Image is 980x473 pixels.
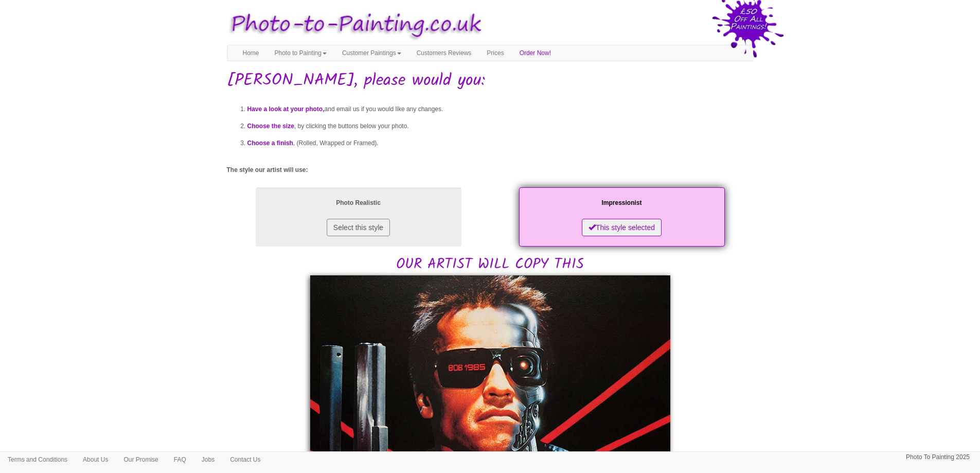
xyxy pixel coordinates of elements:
p: Impressionist [529,198,715,208]
a: Photo to Painting [267,45,334,61]
a: About Us [75,452,116,467]
li: , (Rolled, Wrapped or Framed). [247,135,754,152]
button: Select this style [327,219,390,236]
p: Photo Realistic [266,198,451,208]
p: Photo To Painting 2025 [906,452,970,463]
a: Customer Paintings [334,45,409,61]
li: , by clicking the buttons below your photo. [247,118,754,135]
a: FAQ [166,452,194,467]
a: Contact Us [222,452,268,467]
a: Our Promise [116,452,166,467]
img: Photo to Painting [222,5,485,45]
label: The style our artist will use: [227,166,308,174]
h2: OUR ARTIST WILL COPY THIS [227,185,754,273]
span: Choose a finish [247,139,293,147]
h1: [PERSON_NAME], please would you: [227,72,754,90]
a: Prices [479,45,511,61]
a: Home [235,45,267,61]
a: Customers Reviews [409,45,479,61]
li: and email us if you would like any changes. [247,101,754,118]
a: Jobs [194,452,222,467]
a: Order Now! [512,45,559,61]
span: Choose the size [247,122,294,130]
button: This style selected [582,219,662,236]
span: Have a look at your photo, [247,106,325,113]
